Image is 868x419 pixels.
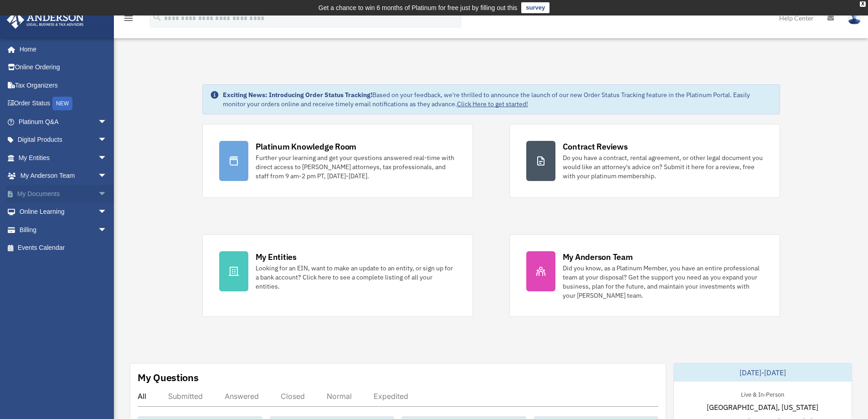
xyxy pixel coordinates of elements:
[98,113,116,131] span: arrow_drop_down
[6,203,121,221] a: Online Learningarrow_drop_down
[6,40,116,58] a: Home
[202,234,473,317] a: My Entities Looking for an EIN, want to make an update to an entity, or sign up for a bank accoun...
[6,94,121,113] a: Order StatusNEW
[98,203,116,222] span: arrow_drop_down
[202,124,473,198] a: Platinum Knowledge Room Further your learning and get your questions answered real-time with dire...
[225,392,259,401] div: Answered
[563,153,763,181] div: Do you have a contract, rental agreement, or other legal document you would like an attorney's ad...
[256,153,456,181] div: Further your learning and get your questions answered real-time with direct access to [PERSON_NAM...
[6,58,121,77] a: Online Ordering
[256,264,456,291] div: Looking for an EIN, want to make an update to an entity, or sign up for a bank account? Click her...
[152,12,162,22] i: search
[98,131,116,150] span: arrow_drop_down
[123,13,134,24] i: menu
[6,185,121,203] a: My Documentsarrow_drop_down
[674,363,852,382] div: [DATE]-[DATE]
[223,91,372,99] strong: Exciting News: Introducing Order Status Tracking!
[847,11,861,25] img: User Pic
[563,141,628,152] div: Contract Reviews
[374,392,408,401] div: Expedited
[6,239,121,257] a: Events Calendar
[521,2,550,13] a: survey
[734,389,791,398] div: Live & In-Person
[4,11,87,29] img: Anderson Advisors Platinum Portal
[860,1,866,7] div: close
[318,2,518,13] div: Get a chance to win 6 months of Platinum for free just by filling out this
[138,371,199,384] div: My Questions
[98,167,116,186] span: arrow_drop_down
[509,234,780,317] a: My Anderson Team Did you know, as a Platinum Member, you have an entire professional team at your...
[168,392,203,401] div: Submitted
[98,185,116,203] span: arrow_drop_down
[256,251,297,263] div: My Entities
[509,124,780,198] a: Contract Reviews Do you have a contract, rental agreement, or other legal document you would like...
[98,149,116,167] span: arrow_drop_down
[6,131,121,149] a: Digital Productsarrow_drop_down
[563,264,763,300] div: Did you know, as a Platinum Member, you have an entire professional team at your disposal? Get th...
[6,221,121,239] a: Billingarrow_drop_down
[98,221,116,239] span: arrow_drop_down
[256,141,357,152] div: Platinum Knowledge Room
[457,100,528,108] a: Click Here to get started!
[6,113,121,131] a: Platinum Q&Aarrow_drop_down
[281,392,305,401] div: Closed
[123,16,134,24] a: menu
[6,167,121,185] a: My Anderson Teamarrow_drop_down
[563,251,633,263] div: My Anderson Team
[6,76,121,94] a: Tax Organizers
[223,90,772,109] div: Based on your feedback, we're thrilled to announce the launch of our new Order Status Tracking fe...
[52,97,72,110] div: NEW
[327,392,352,401] div: Normal
[6,149,121,167] a: My Entitiesarrow_drop_down
[707,402,818,413] span: [GEOGRAPHIC_DATA], [US_STATE]
[138,392,146,401] div: All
